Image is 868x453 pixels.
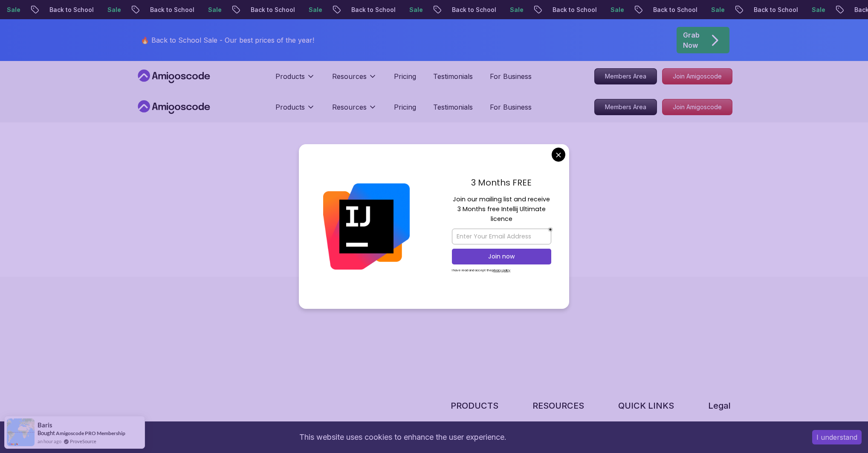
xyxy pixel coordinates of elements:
[704,6,732,14] p: Sale
[201,6,229,14] p: Sale
[618,400,674,412] h3: QUICK LINKS
[662,99,732,115] a: Join Amigoscode
[663,99,732,115] p: Join Amigoscode
[394,102,416,112] a: Pricing
[332,102,367,112] p: Resources
[594,68,657,84] a: Members Area
[38,438,61,445] span: an hour ago
[275,71,305,81] p: Products
[332,71,377,88] button: Resources
[646,6,704,14] p: Back to School
[143,6,201,14] p: Back to School
[101,6,128,14] p: Sale
[394,71,416,81] a: Pricing
[402,6,430,14] p: Sale
[38,430,55,436] span: Bought
[546,6,604,14] p: Back to School
[604,6,631,14] p: Sale
[805,6,832,14] p: Sale
[595,99,657,115] p: Members Area
[344,6,402,14] p: Back to School
[490,102,532,112] a: For Business
[433,102,473,112] a: Testimonials
[663,69,732,84] p: Join Amigoscode
[275,102,315,119] button: Products
[812,430,862,444] button: Accept cookies
[708,400,732,412] h3: Legal
[490,71,532,81] a: For Business
[433,71,473,81] a: Testimonials
[56,430,125,436] a: Amigoscode PRO Membership
[332,71,367,81] p: Resources
[503,6,530,14] p: Sale
[141,35,314,45] p: 🔥 Back to School Sale - Our best prices of the year!
[275,102,305,112] p: Products
[70,438,96,445] a: ProveSource
[683,30,700,50] p: Grab Now
[43,6,101,14] p: Back to School
[244,6,302,14] p: Back to School
[275,71,315,88] button: Products
[595,69,657,84] p: Members Area
[662,68,732,84] a: Join Amigoscode
[451,400,498,412] h3: PRODUCTS
[594,99,657,115] a: Members Area
[38,421,52,429] span: Baris
[445,6,503,14] p: Back to School
[332,102,377,119] button: Resources
[302,6,329,14] p: Sale
[532,400,584,412] h3: RESOURCES
[6,428,799,447] div: This website uses cookies to enhance the user experience.
[7,418,35,446] img: provesource social proof notification image
[747,6,805,14] p: Back to School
